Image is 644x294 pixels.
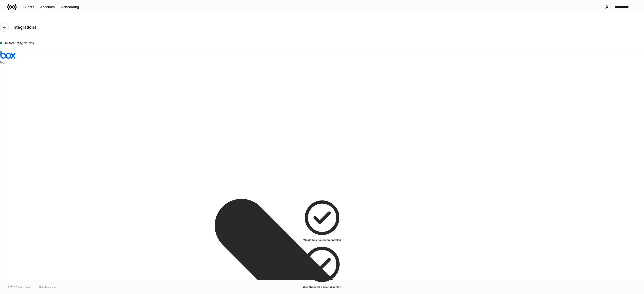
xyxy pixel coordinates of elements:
h4: Integrations [12,25,37,30]
div: Box [0,60,644,65]
span: © 2025 OneAdvisory [7,285,30,289]
img: oYqM9ojoZLfzCHUefNbBcWHcyDPbQKagtYciMC8pFl3iZXy3dU33Uwy+706y+0q2uJ1ghNQf2OIHrSh50tUd9HaB5oMc62p0G... [0,50,16,59]
div: Accounts [40,5,55,9]
h5: Wealthbox has been enabled [303,238,341,242]
a: Data Disclaimer [39,285,56,289]
h5: Wealthbox has been disabled [303,285,341,289]
div: Clients [23,5,34,9]
h5: Active Integrations [5,41,644,45]
div: Onboarding [61,5,79,9]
